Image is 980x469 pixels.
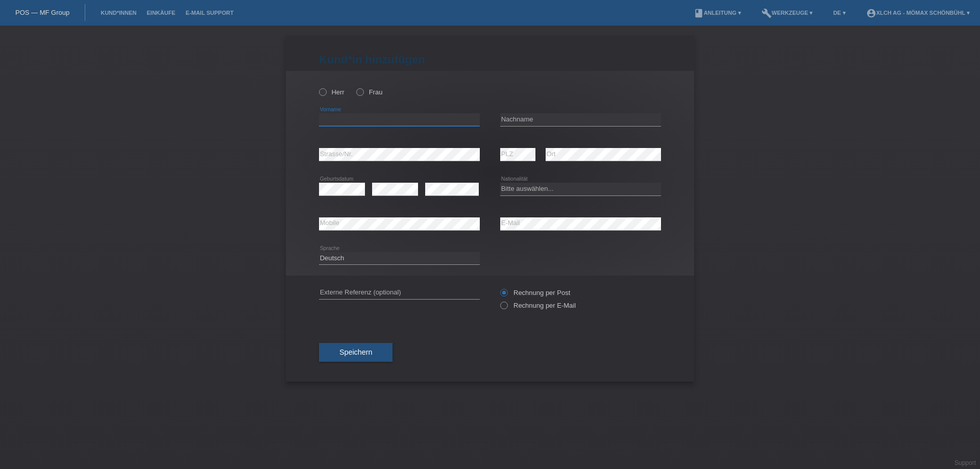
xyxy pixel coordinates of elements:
a: Kund*innen [95,10,141,16]
input: Rechnung per E-Mail [500,302,507,314]
a: Support [954,459,976,466]
input: Frau [356,88,363,95]
span: Speichern [339,348,372,356]
label: Rechnung per E-Mail [500,302,576,309]
input: Rechnung per Post [500,289,507,302]
a: POS — MF Group [15,9,69,16]
label: Rechnung per Post [500,289,570,297]
a: account_circleXLCH AG - Mömax Schönbühl ▾ [861,10,975,16]
button: Speichern [319,343,393,362]
a: E-Mail Support [181,10,239,16]
a: Einkäufe [141,10,180,16]
a: DE ▾ [828,10,850,16]
a: buildWerkzeuge ▾ [756,10,818,16]
label: Frau [356,88,382,96]
label: Herr [319,88,345,96]
input: Herr [319,88,326,95]
h1: Kund*in hinzufügen [319,53,661,66]
a: bookAnleitung ▾ [689,10,746,16]
i: build [762,8,772,18]
i: book [694,8,704,18]
i: account_circle [866,8,876,18]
